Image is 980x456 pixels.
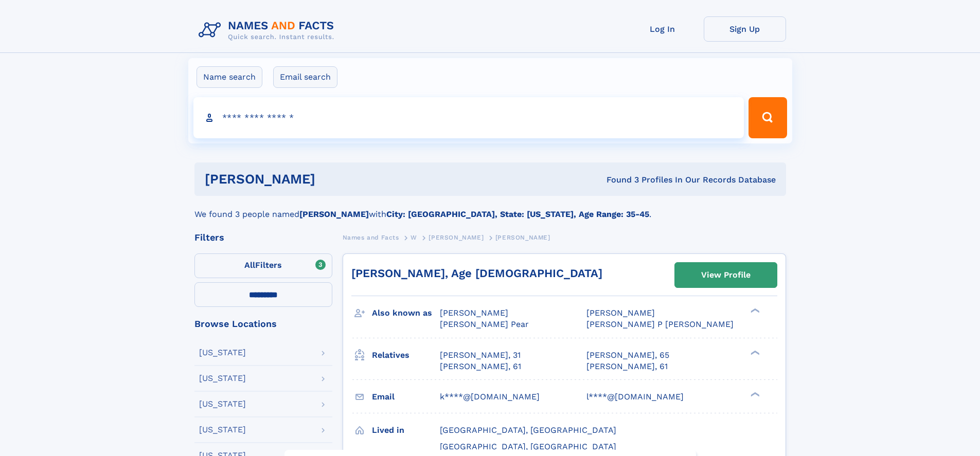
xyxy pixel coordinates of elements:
[586,319,734,329] span: [PERSON_NAME] P [PERSON_NAME]
[586,350,669,361] a: [PERSON_NAME], 65
[193,97,744,138] input: search input
[194,319,332,329] div: Browse Locations
[748,307,760,314] div: ❯
[704,16,786,42] a: Sign Up
[273,66,337,88] label: Email search
[372,304,440,322] h3: Also known as
[440,361,521,372] a: [PERSON_NAME], 61
[429,234,484,241] span: [PERSON_NAME]
[194,16,343,44] img: Logo Names and Facts
[205,173,461,186] h1: [PERSON_NAME]
[343,231,399,244] a: Names and Facts
[411,231,417,244] a: W
[440,442,616,451] span: [GEOGRAPHIC_DATA], [GEOGRAPHIC_DATA]
[194,253,332,278] label: Filters
[411,234,417,241] span: W
[197,66,262,88] label: Name search
[586,361,668,372] a: [PERSON_NAME], 61
[372,388,440,406] h3: Email
[199,400,246,408] div: [US_STATE]
[461,174,776,186] div: Found 3 Profiles In Our Records Database
[199,426,246,434] div: [US_STATE]
[299,209,369,219] b: [PERSON_NAME]
[748,349,760,356] div: ❯
[199,374,246,382] div: [US_STATE]
[495,234,550,241] span: [PERSON_NAME]
[351,267,602,280] a: [PERSON_NAME], Age [DEMOGRAPHIC_DATA]
[586,308,655,318] span: [PERSON_NAME]
[701,263,751,287] div: View Profile
[372,346,440,364] h3: Relatives
[440,425,616,435] span: [GEOGRAPHIC_DATA], [GEOGRAPHIC_DATA]
[748,391,760,397] div: ❯
[194,196,786,221] div: We found 3 people named with .
[386,209,649,219] b: City: [GEOGRAPHIC_DATA], State: [US_STATE], Age Range: 35-45
[244,260,255,270] span: All
[194,233,332,242] div: Filters
[372,422,440,439] h3: Lived in
[675,263,777,287] a: View Profile
[440,319,529,329] span: [PERSON_NAME] Pear
[621,16,704,42] a: Log In
[199,349,246,357] div: [US_STATE]
[440,350,521,361] a: [PERSON_NAME], 31
[440,308,508,318] span: [PERSON_NAME]
[429,231,484,244] a: [PERSON_NAME]
[749,97,787,138] button: Search Button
